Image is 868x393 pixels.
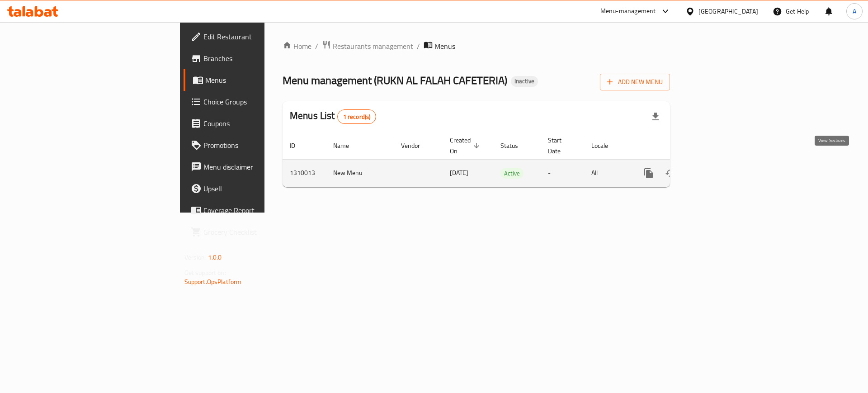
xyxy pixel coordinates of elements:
[450,167,468,179] span: [DATE]
[184,47,325,69] a: Branches
[184,276,242,288] a: Support.OpsPlatform
[205,75,318,85] span: Menus
[638,162,660,184] button: more
[184,221,325,243] a: Grocery Checklist
[184,134,325,156] a: Promotions
[184,156,325,178] a: Menu disclaimer
[511,76,538,87] div: Inactive
[203,205,318,216] span: Coverage Report
[500,140,530,151] span: Status
[591,140,620,151] span: Locale
[584,159,631,187] td: All
[500,168,524,179] div: Active
[698,6,758,16] div: [GEOGRAPHIC_DATA]
[600,6,656,17] div: Menu-management
[283,132,732,187] table: enhanced table
[290,140,307,151] span: ID
[203,31,318,42] span: Edit Restaurant
[184,251,207,263] span: Version:
[548,135,573,156] span: Start Date
[450,135,482,156] span: Created On
[853,6,856,16] span: A
[322,40,413,52] a: Restaurants management
[184,26,325,47] a: Edit Restaurant
[511,77,538,85] span: Inactive
[500,168,524,179] span: Active
[184,178,325,199] a: Upsell
[184,199,325,221] a: Coverage Report
[203,140,318,151] span: Promotions
[203,227,318,237] span: Grocery Checklist
[434,41,455,52] span: Menus
[541,159,584,187] td: -
[184,69,325,91] a: Menus
[600,74,670,90] button: Add New Menu
[203,161,318,172] span: Menu disclaimer
[203,183,318,194] span: Upsell
[290,109,376,124] h2: Menus List
[645,106,666,128] div: Export file
[333,140,361,151] span: Name
[660,162,681,184] button: Change Status
[338,113,376,121] span: 1 record(s)
[184,91,325,113] a: Choice Groups
[283,70,507,90] span: Menu management ( RUKN AL FALAH CAFETERIA )
[203,118,318,129] span: Coupons
[631,132,732,160] th: Actions
[333,41,413,52] span: Restaurants management
[283,40,670,52] nav: breadcrumb
[184,267,226,279] span: Get support on:
[208,251,222,263] span: 1.0.0
[337,109,377,124] div: Total records count
[417,41,420,52] li: /
[203,96,318,107] span: Choice Groups
[401,140,432,151] span: Vendor
[326,159,394,187] td: New Menu
[203,53,318,64] span: Branches
[607,76,663,88] span: Add New Menu
[184,113,325,134] a: Coupons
